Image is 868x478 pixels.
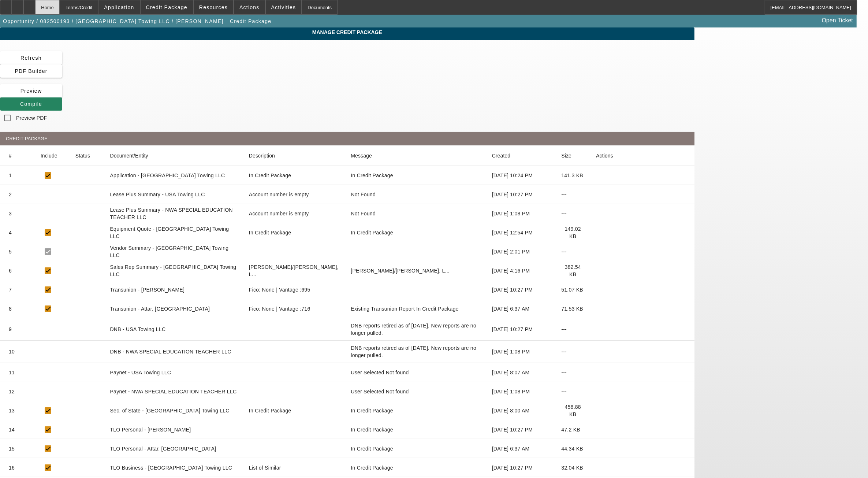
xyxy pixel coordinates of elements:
mat-header-cell: Description [243,145,347,166]
mat-cell: In Credit Package [243,223,347,242]
mat-cell: [DATE] 10:27 PM [486,185,556,204]
mat-cell: TLO Business - [GEOGRAPHIC_DATA] Towing LLC [104,458,243,477]
mat-cell: [DATE] 4:16 PM [486,261,556,280]
mat-cell: Lease Plus Summary - USA Towing LLC [104,185,243,204]
button: Application [98,0,139,14]
mat-cell: Transunion - Attar, [GEOGRAPHIC_DATA] [104,299,243,318]
mat-cell: [DATE] 2:01 PM [486,242,556,261]
button: Credit Package [228,15,273,28]
mat-cell: In Credit Package [347,223,486,242]
mat-cell: --- [555,185,590,204]
mat-cell: In Credit Package [347,420,486,439]
mat-cell: DNB - USA Towing LLC [104,318,243,341]
mat-cell: null [347,242,486,261]
span: PDF Builder [15,68,47,74]
mat-cell: [DATE] 1:08 PM [486,382,556,401]
mat-cell: 382.54 KB [555,261,590,280]
mat-cell: Not Found [347,185,486,204]
label: Preview PDF [15,114,47,122]
mat-header-cell: Actions [590,145,694,166]
mat-cell: Martell, Heath/McDonough, L... [347,261,486,280]
mat-cell: [DATE] 6:37 AM [486,299,556,318]
mat-cell: --- [555,242,590,261]
mat-cell: [DATE] 10:24 PM [486,166,556,185]
mat-header-cell: Status [70,145,104,166]
button: Actions [234,0,265,14]
mat-cell: Application - [GEOGRAPHIC_DATA] Towing LLC [104,166,243,185]
mat-cell: In Credit Package [347,439,486,458]
mat-cell: DNB reports retired as of June 26, 2025. New reports are no longer pulled. [347,341,486,363]
mat-cell: [DATE] 1:08 PM [486,204,556,223]
mat-cell: Fico: None | Vantage :716 [243,299,347,318]
mat-cell: [DATE] 8:07 AM [486,363,556,382]
mat-cell: 71.53 KB [555,299,590,318]
mat-cell: 44.34 KB [555,439,590,458]
mat-cell: Vendor Summary - [GEOGRAPHIC_DATA] Towing LLC [104,242,243,261]
span: Compile [20,101,42,107]
mat-cell: In Credit Package [347,401,486,420]
span: Activities [271,4,296,10]
mat-cell: --- [555,318,590,341]
mat-cell: Lease Plus Summary - NWA SPECIAL EDUCATION TEACHER LLC [104,204,243,223]
mat-cell: --- [555,204,590,223]
mat-cell: TLO Personal - [PERSON_NAME] [104,420,243,439]
mat-cell: List of Similar [243,458,347,477]
a: Open Ticket [819,14,856,27]
span: Actions [239,4,260,10]
span: Credit Package [230,18,271,24]
mat-cell: Paynet - USA Towing LLC [104,363,243,382]
mat-cell: 51.07 KB [555,280,590,299]
mat-cell: 32.04 KB [555,458,590,477]
mat-cell: TLO Personal - Attar, [GEOGRAPHIC_DATA] [104,439,243,458]
mat-header-cell: Created [486,145,556,166]
mat-cell: Sales Rep Summary - [GEOGRAPHIC_DATA] Towing LLC [104,261,243,280]
mat-cell: 149.02 KB [555,223,590,242]
span: Opportunity / 082500193 / [GEOGRAPHIC_DATA] Towing LLC / [PERSON_NAME] [3,18,224,24]
mat-cell: 141.3 KB [555,166,590,185]
mat-cell: In Credit Package [243,166,347,185]
mat-cell: Fico: None | Vantage :695 [243,280,347,299]
mat-cell: Paynet - NWA SPECIAL EDUCATION TEACHER LLC [104,382,243,401]
span: Resources [199,4,228,10]
mat-cell: User Selected Not found [347,363,486,382]
mat-cell: DNB - NWA SPECIAL EDUCATION TEACHER LLC [104,341,243,363]
button: Resources [194,0,233,14]
mat-cell: [DATE] 10:27 PM [486,280,556,299]
mat-header-cell: Document/Entity [104,145,243,166]
mat-cell: Not Found [347,204,486,223]
span: Preview [21,88,42,94]
mat-cell: 47.2 KB [555,420,590,439]
mat-cell: [DATE] 10:27 PM [486,318,556,341]
mat-cell: User Selected Not found [347,382,486,401]
mat-cell: [DATE] 8:00 AM [486,401,556,420]
mat-cell: [DATE] 10:27 PM [486,420,556,439]
mat-header-cell: Include [35,145,70,166]
mat-cell: DNB reports retired as of June 26, 2025. New reports are no longer pulled. [347,318,486,341]
mat-cell: [DATE] 10:27 PM [486,458,556,477]
mat-cell: Account number is empty [243,185,347,204]
mat-cell: Transunion - [PERSON_NAME] [104,280,243,299]
button: Credit Package [141,0,193,14]
mat-cell: [DATE] 1:08 PM [486,341,556,363]
mat-cell: [DATE] 12:54 PM [486,223,556,242]
mat-cell: [DATE] 6:37 AM [486,439,556,458]
span: Application [104,4,134,10]
span: Manage Credit Package [5,29,689,35]
button: Activities [266,0,302,14]
mat-cell: --- [555,341,590,363]
mat-cell: Martell, Heath/McDonough, L... [243,261,347,280]
mat-cell: 458.88 KB [555,401,590,420]
span: Refresh [21,55,42,61]
mat-cell: null [243,242,347,261]
mat-cell: Account number is empty [243,204,347,223]
mat-cell: --- [555,382,590,401]
mat-cell: In Credit Package [243,401,347,420]
mat-cell: Existing Transunion Report In Credit Package [347,299,486,318]
mat-cell: Sec. of State - [GEOGRAPHIC_DATA] Towing LLC [104,401,243,420]
mat-header-cell: Size [555,145,590,166]
span: Credit Package [146,4,187,10]
mat-cell: Equipment Quote - [GEOGRAPHIC_DATA] Towing LLC [104,223,243,242]
mat-cell: In Credit Package [347,458,486,477]
mat-header-cell: Message [347,145,486,166]
mat-cell: In Credit Package [347,166,486,185]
